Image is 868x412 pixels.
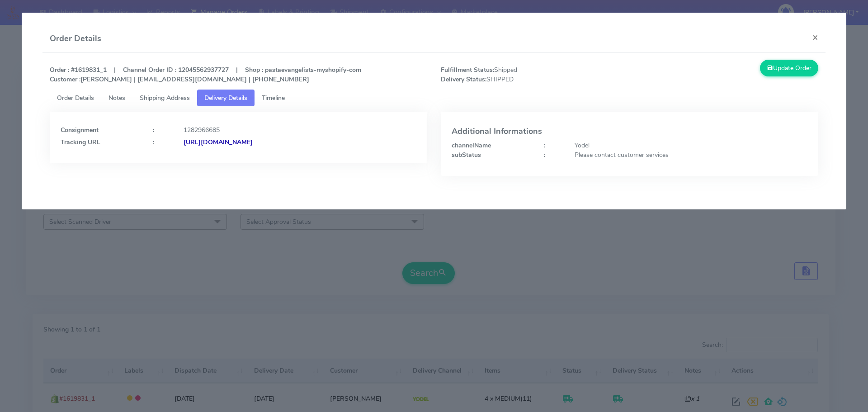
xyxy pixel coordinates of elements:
strong: Fulfillment Status: [441,66,494,74]
strong: : [153,126,154,134]
h4: Order Details [50,33,101,45]
strong: subStatus [452,151,481,159]
div: Please contact customer services [568,150,814,160]
strong: Consignment [61,126,99,134]
button: Update Order [760,60,819,76]
strong: Tracking URL [61,138,100,147]
strong: : [153,138,154,147]
strong: Customer : [50,75,80,84]
div: Yodel [568,141,814,150]
ul: Tabs [50,90,819,106]
strong: : [544,141,545,150]
strong: channelName [452,141,491,150]
strong: Order : #1619831_1 | Channel Order ID : 12045562937727 | Shop : pastaevangelists-myshopify-com [P... [50,66,361,84]
span: Delivery Details [204,94,247,102]
span: Shipped SHIPPED [434,65,630,84]
span: Shipping Address [140,94,190,102]
strong: Delivery Status: [441,75,486,84]
button: Close [805,25,826,49]
div: 1282966685 [177,125,423,135]
strong: [URL][DOMAIN_NAME] [184,138,253,147]
strong: : [544,151,545,159]
span: Timeline [262,94,285,102]
h4: Additional Informations [452,127,807,136]
span: Order Details [57,94,94,102]
span: Notes [108,94,125,102]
